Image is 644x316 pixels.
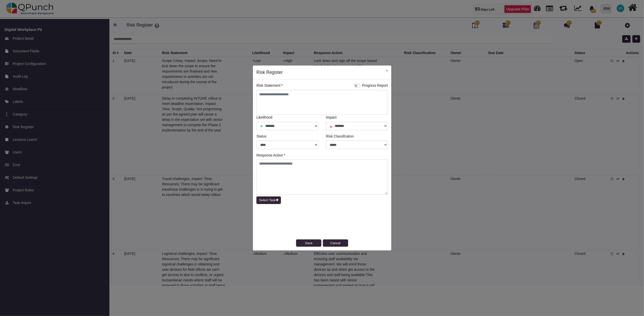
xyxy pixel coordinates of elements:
h5: Risk Register [256,69,283,76]
legend: Risk Classifcation [326,134,388,141]
button: Save [296,239,321,247]
legend: Response Action * [256,153,388,160]
label: Progress Report [362,83,388,88]
button: Cancel [323,239,348,247]
button: Close [382,65,391,76]
legend: Likelihood [256,115,318,122]
label: Risk Statement * [256,83,283,88]
legend: Status [256,134,318,141]
legend: Impact [326,115,388,122]
button: Select Task [256,196,281,204]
